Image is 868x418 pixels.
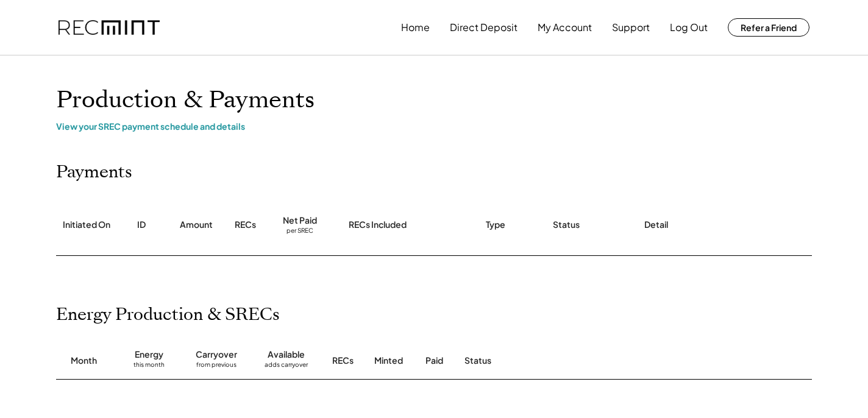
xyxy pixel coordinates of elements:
[374,355,403,367] div: Minted
[133,361,165,373] div: this month
[425,355,443,367] div: Paid
[56,121,812,132] div: View your SREC payment schedule and details
[180,219,213,231] div: Amount
[63,219,110,231] div: Initiated On
[464,355,672,367] div: Status
[235,219,256,231] div: RECs
[553,219,580,231] div: Status
[56,162,132,183] h2: Payments
[450,15,518,40] button: Direct Deposit
[71,355,97,367] div: Month
[196,349,237,361] div: Carryover
[644,219,668,231] div: Detail
[486,219,505,231] div: Type
[196,361,237,373] div: from previous
[401,15,430,40] button: Home
[670,15,708,40] button: Log Out
[265,361,308,373] div: adds carryover
[268,349,305,361] div: Available
[59,20,160,35] img: recmint-logotype%403x.png
[538,15,592,40] button: My Account
[612,15,650,40] button: Support
[56,305,280,325] h2: Energy Production & SRECs
[135,349,163,361] div: Energy
[56,86,812,115] h1: Production & Payments
[286,227,313,236] div: per SREC
[332,355,354,367] div: RECs
[283,214,317,227] div: Net Paid
[137,219,146,231] div: ID
[349,219,407,231] div: RECs Included
[728,18,809,37] button: Refer a Friend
